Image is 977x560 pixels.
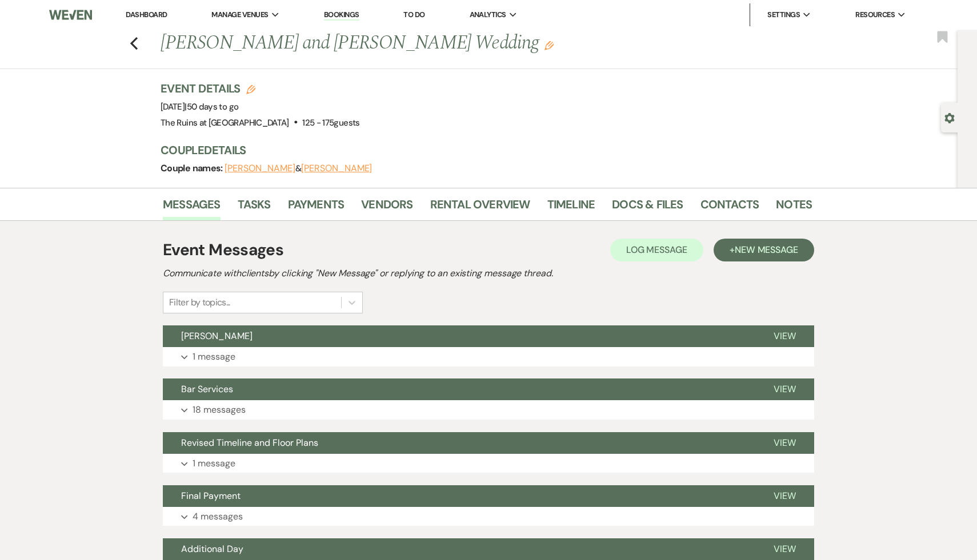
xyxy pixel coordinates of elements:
[430,195,530,220] a: Rental Overview
[169,296,230,309] div: Filter by topics...
[767,9,800,21] span: Settings
[225,163,372,174] span: &
[211,9,268,21] span: Manage Venues
[700,195,759,220] a: Contacts
[163,347,814,366] button: 1 message
[626,244,687,256] span: Log Message
[774,543,796,555] span: View
[755,432,814,454] button: View
[610,239,703,261] button: Log Message
[547,195,595,220] a: Timeline
[181,490,241,502] span: Final Payment
[776,195,812,220] a: Notes
[193,402,246,417] p: 18 messages
[161,80,360,96] h3: Event Details
[288,195,345,220] a: Payments
[735,244,798,256] span: New Message
[225,164,295,173] button: [PERSON_NAME]
[185,101,238,112] span: |
[163,267,814,280] h2: Communicate with clients by clicking "New Message" or replying to an existing message thread.
[774,437,796,449] span: View
[161,101,238,112] span: [DATE]
[163,195,221,220] a: Messages
[181,437,318,449] span: Revised Timeline and Floor Plans
[161,117,289,128] span: The Ruins at [GEOGRAPHIC_DATA]
[126,10,167,19] a: Dashboard
[755,538,814,560] button: View
[193,456,235,471] p: 1 message
[161,30,672,57] h1: [PERSON_NAME] and [PERSON_NAME] Wedding
[193,349,235,364] p: 1 message
[774,330,796,342] span: View
[161,162,225,174] span: Couple names:
[161,142,800,158] h3: Couple Details
[187,101,239,112] span: 50 days to go
[163,507,814,526] button: 4 messages
[755,485,814,507] button: View
[774,490,796,502] span: View
[755,325,814,347] button: View
[714,239,814,261] button: +New Message
[163,538,755,560] button: Additional Day
[774,383,796,395] span: View
[301,164,372,173] button: [PERSON_NAME]
[302,117,359,128] span: 125 - 175 guests
[163,454,814,473] button: 1 message
[612,195,683,220] a: Docs & Files
[238,195,271,220] a: Tasks
[470,9,506,21] span: Analytics
[324,10,359,21] a: Bookings
[755,378,814,400] button: View
[163,238,283,262] h1: Event Messages
[163,485,755,507] button: Final Payment
[544,40,554,50] button: Edit
[361,195,413,220] a: Vendors
[944,112,955,123] button: Open lead details
[181,543,243,555] span: Additional Day
[163,325,755,347] button: [PERSON_NAME]
[163,378,755,400] button: Bar Services
[163,432,755,454] button: Revised Timeline and Floor Plans
[193,509,243,524] p: 4 messages
[163,400,814,420] button: 18 messages
[49,3,93,27] img: Weven Logo
[181,330,253,342] span: [PERSON_NAME]
[181,383,233,395] span: Bar Services
[855,9,895,21] span: Resources
[403,10,425,19] a: To Do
